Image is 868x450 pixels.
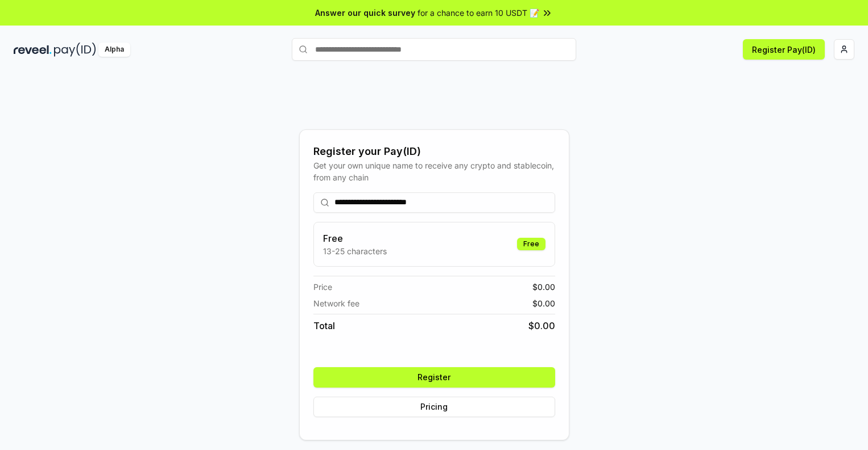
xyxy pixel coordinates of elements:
[98,43,130,57] div: Alpha
[14,43,52,57] img: reveel_dark
[528,319,555,333] span: $ 0.00
[532,281,555,293] span: $ 0.00
[418,7,539,19] span: for a chance to earn 10 USDT 📝
[315,7,415,19] span: Answer our quick survey
[313,319,335,333] span: Total
[313,159,555,183] div: Get your own unique name to receive any crypto and stablecoin, from any chain
[532,297,555,309] span: $ 0.00
[313,297,359,309] span: Network fee
[54,43,96,57] img: pay_id
[323,232,387,245] h3: Free
[313,397,555,417] button: Pricing
[323,245,387,257] p: 13-25 characters
[313,367,555,388] button: Register
[517,238,545,250] div: Free
[313,281,332,293] span: Price
[743,39,825,60] button: Register Pay(ID)
[313,144,555,159] div: Register your Pay(ID)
